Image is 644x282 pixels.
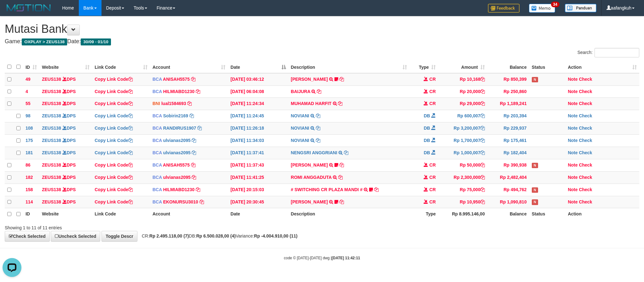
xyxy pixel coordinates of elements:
th: Account [150,208,228,220]
a: Copy AHMAD AGUSTI to clipboard [339,199,344,204]
a: Copy HILMIABD1230 to clipboard [196,187,200,192]
th: Status [529,61,566,73]
td: [DATE] 20:30:45 [228,196,288,208]
a: ZEUS138 [42,175,61,180]
a: MUHAMAD HARFIT [291,101,332,106]
a: Check [579,77,592,82]
a: NOVIANI [291,138,309,143]
td: Rp 600,007 [438,110,487,122]
td: [DATE] 06:04:08 [228,85,288,98]
a: NOVIANI [291,126,309,131]
a: ZEUS138 [42,113,61,118]
span: Has Note [532,199,538,205]
span: 86 [26,162,31,167]
td: Rp 229,937 [487,122,529,135]
a: Copy Link Code [95,199,133,204]
a: Copy Rp 20,000 to clipboard [480,89,485,94]
span: BCA [153,126,162,131]
img: Button%20Memo.svg [529,4,555,13]
a: Check [579,199,592,204]
span: DB [424,113,430,118]
span: DB [424,138,430,143]
span: 55 [26,101,31,106]
a: Copy NOVIANI to clipboard [316,126,320,131]
h4: Game: Date: [5,38,639,45]
a: Copy Rp 1,700,007 to clipboard [480,138,485,143]
a: ROMI ANGGADUTA [291,175,332,180]
a: Copy Link Code [95,162,133,167]
td: Rp 50,000 [438,159,487,171]
td: Rp 203,394 [487,110,529,122]
a: RANDIRUS1907 [163,126,196,131]
a: Copy ulvianas2095 to clipboard [192,150,196,155]
a: Check [579,89,592,94]
a: ZEUS138 [42,101,61,106]
a: lual1584693 [161,101,186,106]
a: Copy Sobirin2169 to clipboard [189,113,194,118]
span: 30/09 - 01/10 [81,38,111,45]
td: Rp 182,404 [487,147,529,159]
th: Description: activate to sort column ascending [288,61,409,73]
span: BCA [153,113,162,118]
a: Note [568,175,577,180]
span: BCA [153,77,162,82]
a: Copy EKONURSU3010 to clipboard [200,199,204,204]
a: Copy Link Code [95,187,133,192]
th: Website: activate to sort column ascending [39,61,92,73]
a: EKONURSU3010 [163,199,198,204]
strong: Rp 2.495.118,00 (7) [149,233,189,238]
a: Check [579,187,592,192]
span: BCA [153,138,162,143]
th: Status [529,208,566,220]
a: Note [568,162,577,167]
a: ZEUS138 [42,150,61,155]
td: [DATE] 03:46:12 [228,73,288,85]
span: 181 [26,150,33,155]
span: 49 [26,77,31,82]
input: Search: [595,48,639,57]
th: Action [565,208,639,220]
a: Check Selected [5,231,50,242]
img: MOTION_logo.png [5,3,53,13]
a: Copy BAIJURA to clipboard [317,89,321,94]
a: Uncheck Selected [51,231,100,242]
td: Rp 1,700,007 [438,135,487,147]
td: DPS [39,122,92,135]
th: Date [228,208,288,220]
td: Rp 10,168 [438,73,487,85]
th: Type [409,208,438,220]
a: Copy INA PAUJANAH to clipboard [339,77,344,82]
a: Copy Rp 50,000 to clipboard [480,162,485,167]
td: Rp 2,300,000 [438,171,487,184]
a: Copy Rp 600,007 to clipboard [480,113,485,118]
a: Copy MUHAMAD HARFIT to clipboard [338,101,342,106]
span: DB [424,126,430,131]
td: DPS [39,196,92,208]
a: Copy Link Code [95,113,133,118]
a: ZEUS138 [42,138,61,143]
a: Note [568,138,577,143]
span: BCA [153,187,162,192]
span: Has Note [532,187,538,193]
span: 98 [26,113,31,118]
a: ANISAH5575 [163,162,190,167]
span: CR [429,101,436,106]
a: Copy Rp 3,200,007 to clipboard [480,126,485,131]
td: Rp 29,000 [438,98,487,110]
td: Rp 494,762 [487,184,529,196]
span: BCA [153,150,162,155]
a: Copy RIZKY RAMADH to clipboard [339,162,344,167]
td: [DATE] 11:34:03 [228,135,288,147]
a: Toggle Descr [102,231,137,242]
th: ID: activate to sort column ascending [23,61,39,73]
td: Rp 10,950 [438,196,487,208]
a: Copy ulvianas2095 to clipboard [192,138,196,143]
h1: Mutasi Bank [5,23,639,35]
th: Date: activate to sort column descending [228,61,288,73]
a: ulvianas2095 [163,175,190,180]
th: Action: activate to sort column ascending [565,61,639,73]
a: Copy RANDIRUS1907 to clipboard [197,126,202,131]
th: Balance [487,61,529,73]
a: Note [568,101,577,106]
a: Copy Rp 10,950 to clipboard [480,199,485,204]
